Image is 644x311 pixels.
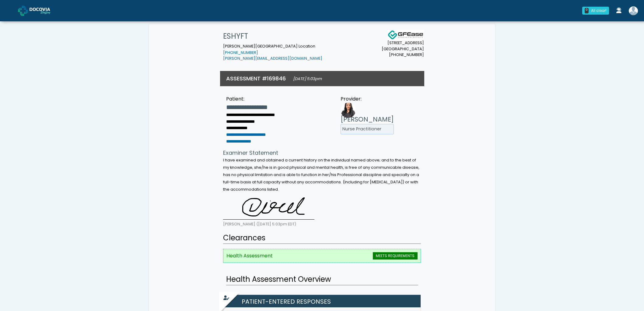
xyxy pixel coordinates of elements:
[585,8,589,13] div: 0
[341,95,394,103] div: Provider:
[341,103,356,118] img: Provider image
[223,195,314,220] img: 3SXvI3kvyS5n1vyHlHuNZG2HhAACCCCAAAIIIIAAAggggAACCCCAAAIIIIAAAggggAACCCCAAAIIIIAAAggggAACCCCAAAIII...
[226,75,286,82] h3: ASSESSMENT #169846
[223,232,421,244] h2: Clearances
[629,6,638,15] img: Rachel Elazary
[18,1,60,20] a: Docovia
[341,115,394,124] h3: [PERSON_NAME]
[226,95,275,103] div: Patient:
[223,30,322,42] h1: ESHYFT
[579,4,613,17] a: 0 All clear!
[223,44,322,61] small: [PERSON_NAME][GEOGRAPHIC_DATA] Location
[223,249,421,263] li: Health Assessment
[341,124,394,134] li: Nurse Practitioner
[373,252,418,260] span: MEETS REQUIREMENTS
[293,76,322,81] small: [DATE] 5:03pm
[387,30,424,40] img: Docovia Staffing Logo
[18,6,28,16] img: Docovia
[223,221,296,227] small: [PERSON_NAME] ([DATE] 5:03pm EDT)
[591,8,607,13] div: All clear!
[223,157,419,192] small: I have examined and obtained a current history on the individual named above; and to the best of ...
[226,274,418,285] h2: Health Assessment Overview
[223,150,421,156] h4: Examiner Statement
[382,40,424,58] small: [STREET_ADDRESS] [GEOGRAPHIC_DATA] [PHONE_NUMBER]
[223,50,258,55] a: [PHONE_NUMBER]
[226,295,421,307] h2: Patient-entered Responses
[223,56,322,61] a: [PERSON_NAME][EMAIL_ADDRESS][DOMAIN_NAME]
[30,8,60,14] img: Docovia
